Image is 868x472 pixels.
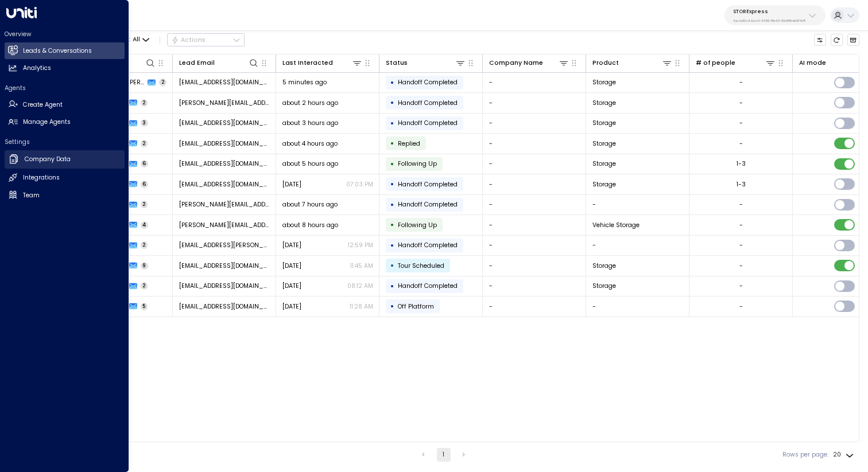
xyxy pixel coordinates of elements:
td: - [483,236,586,256]
h2: Company Data [25,155,71,164]
div: - [739,119,743,127]
div: - [739,302,743,311]
div: Company Name [489,58,543,68]
span: dave.ondek@gmail.com [179,221,270,229]
span: about 2 hours ago [282,99,338,107]
span: Handoff Completed [398,282,458,290]
div: Status [386,58,408,68]
a: Company Data [5,150,125,169]
span: Storage [592,282,616,290]
span: Storage [592,78,616,87]
span: julian3b@gmail.com [179,78,270,87]
div: - [739,241,743,249]
span: Refresh [831,34,843,46]
div: - [739,262,743,270]
span: gracehunter012@gmail.com [179,119,270,127]
div: AI mode [799,58,826,68]
span: 6 [141,160,149,167]
span: All [133,36,140,43]
span: 2 [141,282,148,290]
span: shanem223@Yahoo.com [179,302,270,311]
td: - [483,174,586,194]
div: • [390,299,394,314]
span: 6 [141,181,149,188]
span: erik.pitluga@gmail.com [179,200,270,209]
span: 5 [141,303,148,310]
td: - [483,134,586,154]
span: about 5 hours ago [282,159,338,168]
h2: Manage Agents [23,118,71,127]
span: Yesterday [282,282,301,290]
h2: Analytics [23,64,51,73]
span: Storage [592,119,616,127]
h2: Leads & Conversations [23,46,92,56]
div: Last Interacted [282,58,333,68]
div: • [390,136,394,151]
p: 07:03 PM [346,180,373,189]
div: Actions [171,36,206,44]
div: - [739,99,743,107]
span: Replied [398,139,420,148]
span: Storage [592,139,616,148]
div: - [739,139,743,148]
div: - [739,78,743,87]
span: 9 [141,262,149,270]
div: Product [592,57,673,68]
td: - [483,73,586,93]
span: mariakapitan30@gmail.com [179,282,270,290]
span: Vehicle Storage [592,221,640,229]
div: Button group with a nested menu [167,33,245,47]
div: • [390,116,394,131]
div: • [390,217,394,232]
span: Yesterday [282,262,301,270]
div: • [390,157,394,171]
td: - [586,195,689,215]
span: guoningx@andrew.cmu.edu [179,241,270,249]
nav: pagination navigation [416,448,471,462]
span: Handoff Completed [398,78,458,87]
span: Storage [592,159,616,168]
div: Status [386,57,466,68]
span: reachmarieelizabeth@outlook.com [179,262,270,270]
h2: Team [23,191,40,200]
span: Following Up [398,221,437,229]
a: Team [5,187,125,204]
div: 1-3 [737,180,746,189]
p: 1acad2cd-bca1-4499-8e43-59a86ab9f7e8 [733,18,805,23]
span: Handoff Completed [398,99,458,107]
div: - [739,282,743,290]
td: - [586,297,689,317]
td: - [483,276,586,297]
span: Aug 23, 2025 [282,302,301,311]
span: Aug 22, 2025 [282,180,301,189]
span: Storage [592,180,616,189]
span: Handoff Completed [398,119,458,127]
span: about 7 hours ago [282,200,338,209]
span: Off Platform [398,302,434,311]
div: • [390,95,394,110]
div: • [390,75,394,90]
span: 2 [141,241,148,249]
p: 08:12 AM [347,282,373,290]
h2: Integrations [23,173,60,182]
span: Following Up [398,159,437,168]
span: about 4 hours ago [282,139,338,148]
div: • [390,258,394,273]
span: marilees43@gmail.com [179,159,270,168]
label: Rows per page: [782,450,828,459]
button: Actions [167,33,245,47]
div: - [739,200,743,209]
span: 2 [141,140,148,147]
a: Leads & Conversations [5,42,125,59]
span: about 3 hours ago [282,119,338,127]
p: STORExpress [733,8,805,15]
div: • [390,177,394,192]
td: - [483,256,586,276]
p: 11:28 AM [350,302,373,311]
td: - [483,93,586,113]
span: Handoff Completed [398,200,458,209]
td: - [483,195,586,215]
div: Lead Email [179,57,259,68]
div: # of people [696,58,735,68]
h2: Settings [5,138,125,146]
